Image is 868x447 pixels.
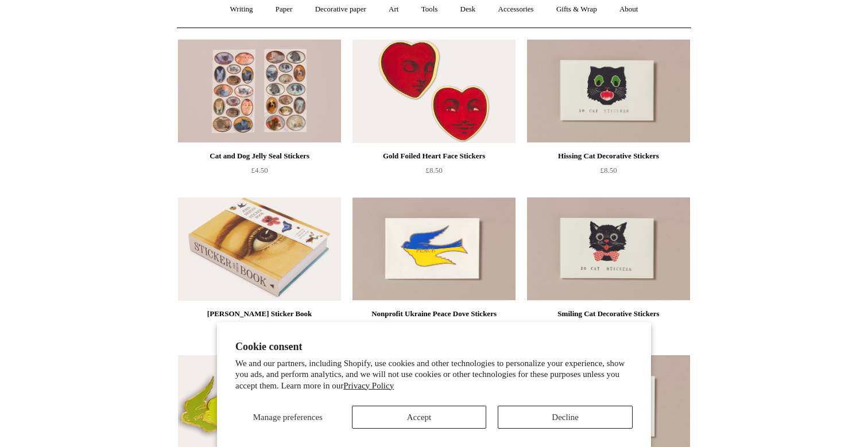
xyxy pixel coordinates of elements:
a: Gold Foiled Heart Face Stickers Gold Foiled Heart Face Stickers [352,40,516,143]
p: We and our partners, including Shopify, use cookies and other technologies to personalize your ex... [235,358,633,392]
div: Gold Foiled Heart Face Stickers [355,149,513,163]
a: Nonprofit Ukraine Peace Dove Stickers £10.00 [352,307,516,354]
a: [PERSON_NAME] Sticker Book £28.00 [178,307,341,354]
a: Cat and Dog Jelly Seal Stickers Cat and Dog Jelly Seal Stickers [178,40,341,143]
button: Accept [352,406,487,429]
a: Privacy Policy [343,381,394,390]
img: Gold Foiled Heart Face Stickers [352,40,516,143]
div: Nonprofit Ukraine Peace Dove Stickers [355,307,513,321]
div: Cat and Dog Jelly Seal Stickers [181,149,338,163]
span: £8.50 [600,166,617,174]
a: Cat and Dog Jelly Seal Stickers £4.50 [178,149,341,196]
button: Decline [498,406,633,429]
span: £4.50 [251,166,268,174]
img: Cat and Dog Jelly Seal Stickers [178,40,341,143]
div: Smiling Cat Decorative Stickers [530,307,687,321]
button: Manage preferences [235,406,340,429]
img: John Derian Sticker Book [178,197,341,301]
a: Hissing Cat Decorative Stickers Hissing Cat Decorative Stickers [527,40,690,143]
img: Hissing Cat Decorative Stickers [527,40,690,143]
img: Nonprofit Ukraine Peace Dove Stickers [352,197,516,301]
div: Hissing Cat Decorative Stickers [530,149,687,163]
span: Manage preferences [253,413,323,422]
div: [PERSON_NAME] Sticker Book [181,307,338,321]
a: Nonprofit Ukraine Peace Dove Stickers Nonprofit Ukraine Peace Dove Stickers [352,197,516,301]
a: Hissing Cat Decorative Stickers £8.50 [527,149,690,196]
a: Smiling Cat Decorative Stickers Smiling Cat Decorative Stickers [527,197,690,301]
h2: Cookie consent [235,341,633,353]
a: Gold Foiled Heart Face Stickers £8.50 [352,149,516,196]
a: John Derian Sticker Book John Derian Sticker Book [178,197,341,301]
img: Smiling Cat Decorative Stickers [527,197,690,301]
span: £8.50 [425,166,442,174]
a: Smiling Cat Decorative Stickers £8.50 [527,307,690,354]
